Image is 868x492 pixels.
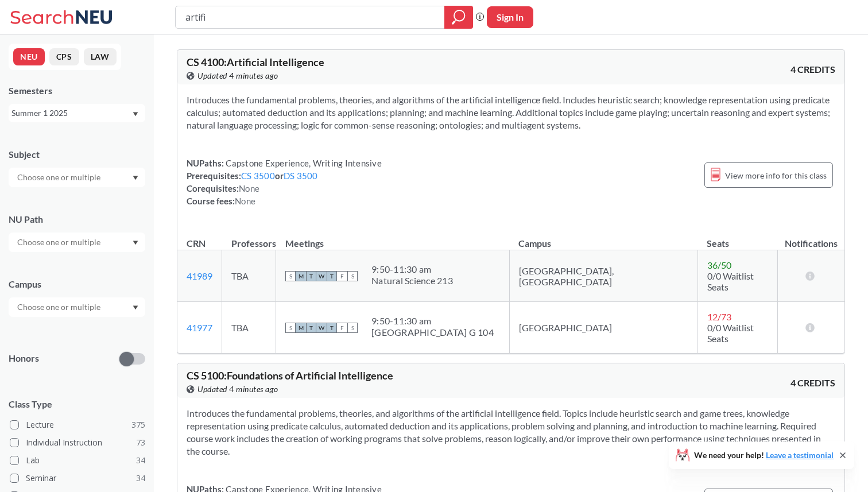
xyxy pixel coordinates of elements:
[222,302,276,354] td: TBA
[241,171,275,181] a: CS 3500
[371,315,494,327] div: 9:50 - 11:30 am
[509,302,697,354] td: [GEOGRAPHIC_DATA]
[9,148,145,161] div: Subject
[285,323,296,333] span: S
[187,270,212,281] a: 41989
[707,311,731,322] span: 12 / 73
[509,250,697,302] td: [GEOGRAPHIC_DATA], [GEOGRAPHIC_DATA]
[452,9,466,25] svg: magnifying glass
[790,63,835,76] span: 4 CREDITS
[9,213,145,226] div: NU Path
[11,107,131,119] div: Summer 1 2025
[9,278,145,290] div: Campus
[187,237,206,250] div: CRN
[285,271,296,281] span: S
[10,435,145,450] label: Individual Instruction
[11,235,108,249] input: Choose one or multiple
[197,69,278,82] span: Updated 4 minutes ago
[133,305,138,310] svg: Dropdown arrow
[296,323,306,333] span: M
[187,94,835,131] section: Introduces the fundamental problems, theories, and algorithms of the artificial intelligence fiel...
[9,398,145,410] span: Class Type
[347,323,358,333] span: S
[316,271,327,281] span: W
[276,226,510,250] th: Meetings
[284,171,318,181] a: DS 3500
[371,327,494,338] div: [GEOGRAPHIC_DATA] G 104
[9,84,145,97] div: Semesters
[9,352,39,365] p: Honors
[707,259,731,270] span: 36 / 50
[224,158,382,168] span: Capstone Experience, Writing Intensive
[133,176,138,180] svg: Dropdown arrow
[131,419,145,431] span: 375
[371,275,453,286] div: Natural Science 213
[306,323,316,333] span: T
[84,48,117,65] button: LAW
[222,250,276,302] td: TBA
[487,6,533,28] button: Sign In
[371,264,453,275] div: 9:50 - 11:30 am
[9,233,145,252] div: Dropdown arrow
[187,407,835,458] section: Introduces the fundamental problems, theories, and algorithms of the artificial intelligence fiel...
[707,322,754,344] span: 0/0 Waitlist Seats
[694,451,834,459] span: We need your help!
[136,436,145,449] span: 73
[337,271,347,281] span: F
[766,450,834,460] a: Leave a testimonial
[11,171,108,184] input: Choose one or multiple
[187,369,393,382] span: CS 5100 : Foundations of Artificial Intelligence
[778,226,844,250] th: Notifications
[187,322,212,333] a: 41977
[187,157,382,207] div: NUPaths: Prerequisites: or Corequisites: Course fees:
[222,226,276,250] th: Professors
[133,112,138,117] svg: Dropdown arrow
[790,377,835,389] span: 4 CREDITS
[9,297,145,317] div: Dropdown arrow
[49,48,79,65] button: CPS
[509,226,697,250] th: Campus
[11,300,108,314] input: Choose one or multiple
[725,168,827,183] span: View more info for this class
[337,323,347,333] span: F
[10,453,145,468] label: Lab
[316,323,327,333] span: W
[347,271,358,281] span: S
[184,7,436,27] input: Class, professor, course number, "phrase"
[197,383,278,396] span: Updated 4 minutes ago
[9,168,145,187] div: Dropdown arrow
[136,472,145,485] span: 34
[327,271,337,281] span: T
[13,48,45,65] button: NEU
[10,417,145,432] label: Lecture
[133,241,138,245] svg: Dropdown arrow
[306,271,316,281] span: T
[296,271,306,281] span: M
[9,104,145,122] div: Summer 1 2025Dropdown arrow
[327,323,337,333] span: T
[235,196,255,206] span: None
[444,6,473,29] div: magnifying glass
[187,56,324,68] span: CS 4100 : Artificial Intelligence
[707,270,754,292] span: 0/0 Waitlist Seats
[136,454,145,467] span: 34
[697,226,778,250] th: Seats
[10,471,145,486] label: Seminar
[239,183,259,193] span: None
